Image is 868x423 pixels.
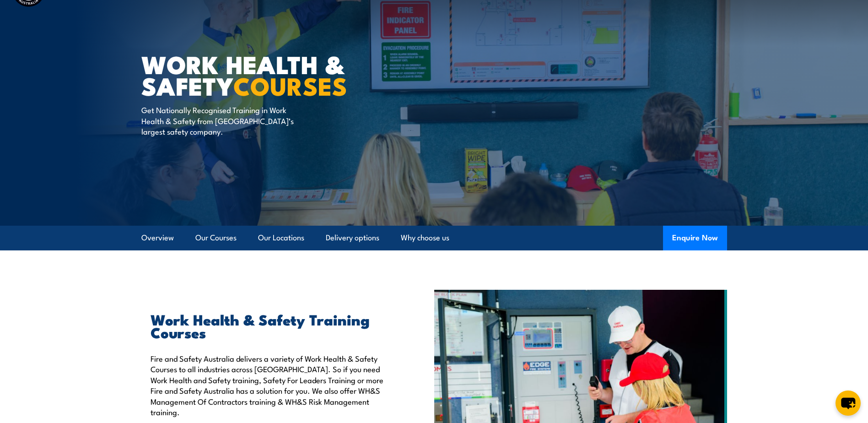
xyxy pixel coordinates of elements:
button: chat-button [836,390,861,416]
a: Our Courses [195,226,237,250]
p: Get Nationally Recognised Training in Work Health & Safety from [GEOGRAPHIC_DATA]’s largest safet... [141,104,308,136]
p: Fire and Safety Australia delivers a variety of Work Health & Safety Courses to all industries ac... [151,353,392,417]
h1: Work Health & Safety [141,53,367,96]
a: Delivery options [326,226,379,250]
a: Overview [141,226,174,250]
a: Our Locations [258,226,304,250]
h2: Work Health & Safety Training Courses [151,313,392,338]
strong: COURSES [233,66,347,104]
button: Enquire Now [663,226,727,250]
a: Why choose us [401,226,449,250]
